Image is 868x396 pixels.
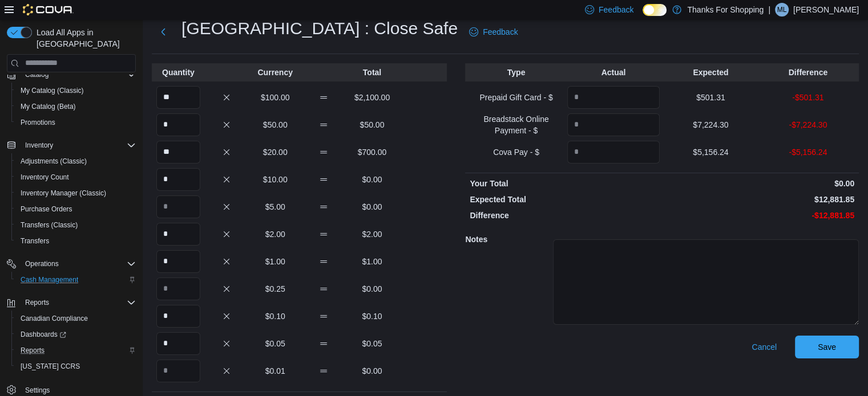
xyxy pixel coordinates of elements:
[21,68,53,81] button: Catalog
[2,295,140,311] button: Reports
[11,169,140,185] button: Inventory Count
[16,84,136,97] span: My Catalog (Classic)
[465,228,551,251] h5: Notes
[470,210,660,221] p: Difference
[16,360,84,373] a: [US_STATE] CCRS
[16,344,136,357] span: Reports
[470,178,660,189] p: Your Total
[16,218,82,232] a: Transfers (Classic)
[762,67,854,78] p: Difference
[16,360,136,373] span: Washington CCRS
[762,119,854,130] p: -$7,224.30
[253,228,297,240] p: $2.00
[156,195,200,218] input: Quantity
[181,17,458,40] h1: [GEOGRAPHIC_DATA] : Close Safe
[21,173,69,182] span: Inventory Count
[16,312,92,325] a: Canadian Compliance
[567,67,660,78] p: Actual
[664,146,757,158] p: $5,156.24
[664,119,757,130] p: $7,224.30
[21,189,106,198] span: Inventory Manager (Classic)
[32,27,136,50] span: Load All Apps in [GEOGRAPHIC_DATA]
[253,283,297,295] p: $0.25
[687,3,764,17] p: Thanks For Shopping
[350,338,394,349] p: $0.05
[21,296,54,309] button: Reports
[16,84,88,97] a: My Catalog (Classic)
[2,67,140,83] button: Catalog
[350,92,394,103] p: $2,100.00
[664,178,854,189] p: $0.00
[470,194,660,205] p: Expected Total
[643,4,667,16] input: Dark Mode
[156,86,200,109] input: Quantity
[470,67,562,78] p: Type
[156,305,200,328] input: Quantity
[25,298,49,307] span: Reports
[11,185,140,201] button: Inventory Manager (Classic)
[16,218,136,232] span: Transfers (Classic)
[752,341,777,353] span: Cancel
[21,236,49,246] span: Transfers
[747,336,781,358] button: Cancel
[11,311,140,326] button: Canadian Compliance
[16,186,136,200] span: Inventory Manager (Classic)
[21,275,78,284] span: Cash Management
[16,312,136,325] span: Canadian Compliance
[11,99,140,115] button: My Catalog (Beta)
[21,257,136,271] span: Operations
[253,201,297,213] p: $5.00
[25,70,49,79] span: Catalog
[253,311,297,322] p: $0.10
[16,186,111,200] a: Inventory Manager (Classic)
[16,100,136,113] span: My Catalog (Beta)
[762,146,854,158] p: -$5,156.24
[599,4,633,15] span: Feedback
[16,154,91,168] a: Adjustments (Classic)
[567,86,660,109] input: Quantity
[16,116,60,129] a: Promotions
[156,168,200,191] input: Quantity
[643,16,643,17] span: Dark Mode
[253,365,297,377] p: $0.01
[16,202,77,216] a: Purchase Orders
[156,360,200,382] input: Quantity
[11,83,140,99] button: My Catalog (Classic)
[11,201,140,217] button: Purchase Orders
[483,26,518,38] span: Feedback
[350,174,394,185] p: $0.00
[11,115,140,130] button: Promotions
[470,113,562,136] p: Breadstack Online Payment - $
[350,119,394,130] p: $50.00
[156,141,200,164] input: Quantity
[21,205,72,214] span: Purchase Orders
[21,330,66,339] span: Dashboards
[350,256,394,267] p: $1.00
[156,223,200,246] input: Quantity
[795,336,859,358] button: Save
[664,194,854,205] p: $12,881.85
[253,338,297,349] p: $0.05
[21,157,87,166] span: Adjustments (Classic)
[253,174,297,185] p: $10.00
[664,210,854,221] p: -$12,881.85
[775,3,789,17] div: Mike Lysack
[16,170,74,184] a: Inventory Count
[156,67,200,78] p: Quantity
[664,67,757,78] p: Expected
[21,68,136,81] span: Catalog
[16,234,54,248] a: Transfers
[762,92,854,103] p: -$501.31
[156,250,200,273] input: Quantity
[16,234,136,248] span: Transfers
[818,341,836,353] span: Save
[2,137,140,153] button: Inventory
[350,365,394,377] p: $0.00
[350,311,394,322] p: $0.10
[156,277,200,300] input: Quantity
[16,328,136,341] span: Dashboards
[16,202,136,216] span: Purchase Orders
[11,153,140,169] button: Adjustments (Classic)
[21,296,136,309] span: Reports
[21,102,76,111] span: My Catalog (Beta)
